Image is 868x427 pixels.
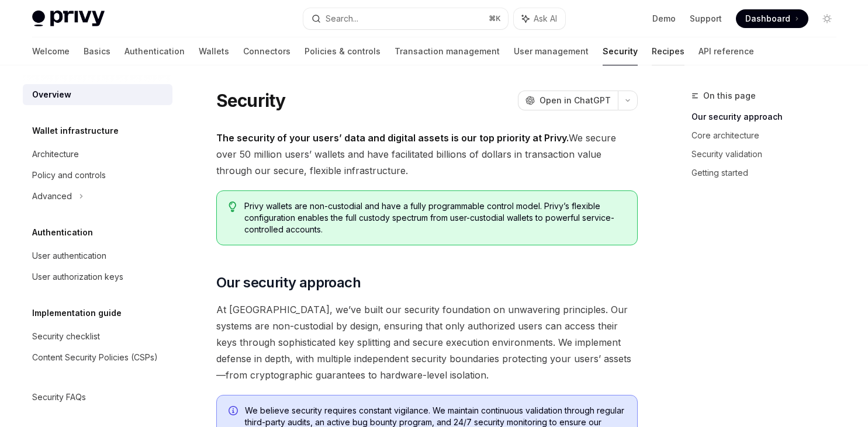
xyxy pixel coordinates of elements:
span: Privy wallets are non-custodial and have a fully programmable control model. Privy’s flexible con... [244,200,625,235]
div: Security FAQs [32,390,86,404]
div: User authorization keys [32,270,123,284]
a: Security FAQs [23,387,172,408]
div: Overview [32,88,71,102]
button: Ask AI [514,8,565,29]
h5: Wallet infrastructure [32,124,119,138]
a: Wallets [199,37,229,65]
div: Content Security Policies (CSPs) [32,350,158,364]
span: At [GEOGRAPHIC_DATA], we’ve built our security foundation on unwavering principles. Our systems a... [216,301,638,383]
span: On this page [703,89,756,103]
span: Ask AI [534,13,557,25]
div: Policy and controls [32,168,106,182]
div: Advanced [32,189,72,203]
a: Welcome [32,37,70,65]
a: Security validation [691,145,846,164]
a: Getting started [691,164,846,182]
svg: Info [229,406,240,418]
a: API reference [698,37,754,65]
a: User authentication [23,245,172,266]
h5: Authentication [32,225,93,239]
span: Dashboard [745,13,790,25]
a: Overview [23,84,172,105]
span: Open in ChatGPT [540,95,611,106]
a: Dashboard [736,9,808,28]
a: Security [603,37,638,65]
a: Security checklist [23,326,172,347]
a: Content Security Policies (CSPs) [23,347,172,368]
button: Search...⌘K [303,8,508,29]
a: Architecture [23,144,172,165]
a: Connectors [243,37,291,65]
button: Open in ChatGPT [518,91,618,110]
div: Architecture [32,147,79,161]
a: Support [690,13,722,25]
h5: Implementation guide [32,306,122,320]
strong: The security of your users’ data and digital assets is our top priority at Privy. [216,132,569,144]
h1: Security [216,90,286,111]
div: Security checklist [32,329,100,343]
a: Authentication [125,37,185,65]
span: Our security approach [216,273,361,292]
a: Core architecture [691,126,846,145]
img: light logo [32,11,105,27]
a: User authorization keys [23,266,172,287]
span: ⌘ K [489,14,501,23]
a: Demo [652,13,676,25]
a: Policies & controls [305,37,381,65]
div: User authentication [32,249,106,263]
div: Search... [326,12,358,26]
a: Recipes [652,37,684,65]
a: Transaction management [395,37,500,65]
span: We secure over 50 million users’ wallets and have facilitated billions of dollars in transaction ... [216,130,638,179]
svg: Tip [229,202,237,212]
button: Toggle dark mode [818,9,836,28]
a: Policy and controls [23,165,172,186]
a: Our security approach [691,107,846,126]
a: User management [514,37,589,65]
a: Basics [84,37,110,65]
